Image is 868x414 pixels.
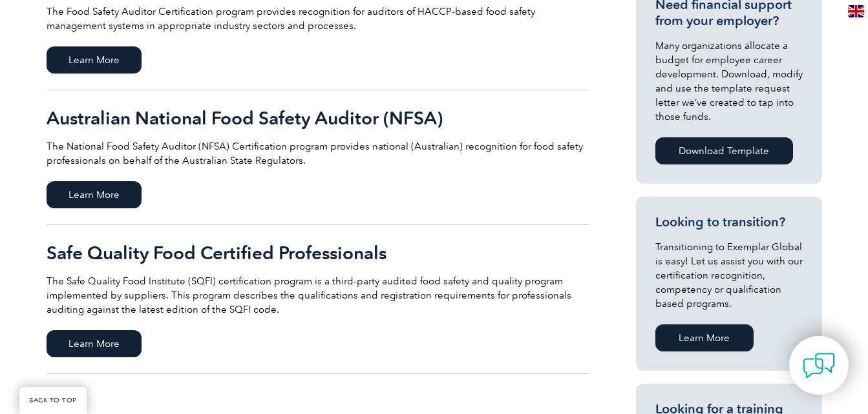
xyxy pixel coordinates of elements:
[47,225,589,374] a: Safe Quality Food Certified Professionals The Safe Quality Food Institute (SQFI) certification pr...
[848,5,864,17] img: en
[19,387,87,414] a: BACK TO TOP
[47,5,589,33] p: The Food Safety Auditor Certification program provides recognition for auditors of HACCP-based fo...
[655,214,803,230] h3: Looking to transition?
[655,324,754,351] a: Learn More
[47,242,589,263] h2: Safe Quality Food Certified Professionals
[47,90,589,225] a: Australian National Food Safety Auditor (NFSA) The National Food Safety Auditor (NFSA) Certificat...
[655,39,803,124] p: Many organizations allocate a budget for employee career development. Download, modify and use th...
[47,274,589,317] p: The Safe Quality Food Institute (SQFI) certification program is a third-party audited food safety...
[47,46,142,74] span: Learn More
[47,139,589,168] p: The National Food Safety Auditor (NFSA) Certification program provides national (Australian) reco...
[803,350,835,382] img: contact-chat.png
[655,240,803,311] p: Transitioning to Exemplar Global is easy! Let us assist you with our certification recognition, c...
[47,330,142,357] span: Learn More
[47,108,589,128] h2: Australian National Food Safety Auditor (NFSA)
[655,137,793,164] a: Download Template
[47,181,142,208] span: Learn More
